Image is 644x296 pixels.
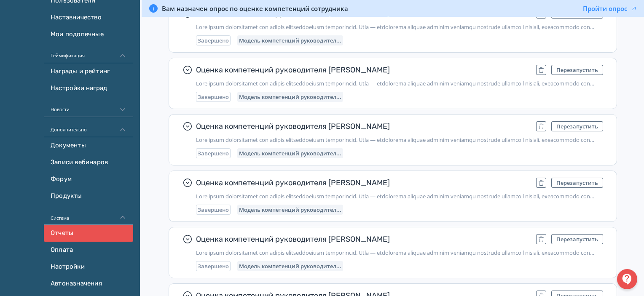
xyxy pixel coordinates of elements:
[44,97,133,117] div: Новости
[196,249,603,256] span: Этот опрос предназначен для оценки управленческих компетенций. Цель — объективно оценить уровень ...
[198,206,229,213] span: Завершено
[551,121,603,131] button: Перезапустить
[162,4,348,13] span: Вам назначен опрос по оценке компетенций сотрудника
[44,63,133,80] a: Награды и рейтинг
[198,37,229,44] span: Завершено
[44,117,133,137] div: Дополнительно
[44,259,133,275] a: Настройки
[239,37,341,44] span: Модель компетенций руководителя
[239,93,341,100] span: Модель компетенций руководителя
[44,225,133,242] a: Отчеты
[551,234,603,244] button: Перезапустить
[239,206,341,213] span: Модель компетенций руководителя
[198,150,229,157] span: Завершено
[198,93,229,100] span: Завершено
[239,150,341,157] span: Модель компетенций руководителя
[196,80,603,87] span: Этот опрос предназначен для оценки управленческих компетенций. Цель — объективно оценить уровень ...
[196,65,529,75] span: Оценка компетенций руководителя [PERSON_NAME]
[44,80,133,97] a: Настройка наград
[551,65,603,75] button: Перезапустить
[196,24,603,30] span: Этот опрос предназначен для оценки управленческих компетенций. Цель — объективно оценить уровень ...
[44,275,133,292] a: Автоназначения
[551,178,603,188] button: Перезапустить
[44,43,133,63] div: Геймификация
[196,178,529,188] span: Оценка компетенций руководителя [PERSON_NAME]
[44,205,133,225] div: Система
[44,137,133,154] a: Документы
[44,171,133,188] a: Форум
[44,188,133,205] a: Продукты
[44,242,133,259] a: Оплата
[44,9,133,26] a: Наставничество
[196,136,603,143] span: Этот опрос предназначен для оценки управленческих компетенций. Цель — объективно оценить уровень ...
[583,4,637,13] button: Пройти опрос
[196,234,529,244] span: Оценка компетенций руководителя [PERSON_NAME]
[239,263,341,269] span: Модель компетенций руководителя
[196,121,529,131] span: Оценка компетенций руководителя [PERSON_NAME]
[198,263,229,269] span: Завершено
[196,193,603,200] span: Этот опрос предназначен для оценки управленческих компетенций. Цель — объективно оценить уровень ...
[44,26,133,43] a: Мои подопечные
[44,154,133,171] a: Записи вебинаров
